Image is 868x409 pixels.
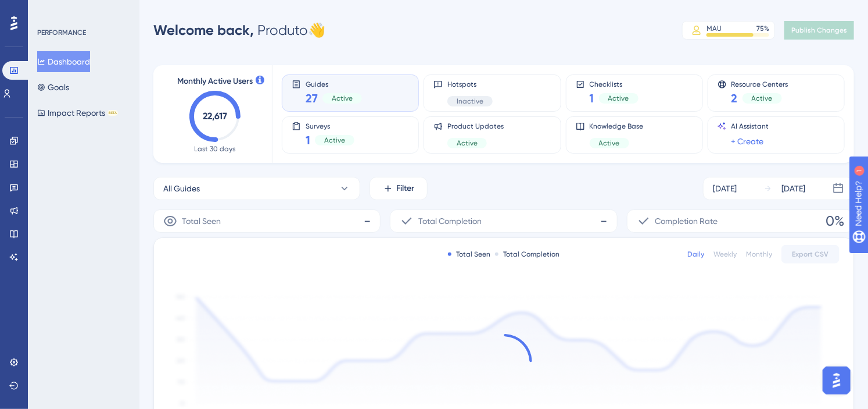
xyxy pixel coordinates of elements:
[706,24,722,33] div: MAU
[819,363,854,398] iframe: UserGuiding AI Assistant Launcher
[153,21,325,40] div: Produto 👋
[781,245,840,264] button: Export CSV
[590,122,644,131] span: Knowledge Base
[397,182,415,195] span: Filter
[177,74,253,88] span: Monthly Active Users
[731,134,764,148] a: + Create
[784,21,854,40] button: Publish Changes
[332,94,353,103] span: Active
[306,122,354,130] span: Surveys
[182,214,221,228] span: Total Seen
[756,24,769,33] div: 75 %
[37,102,118,123] button: Impact ReportsBETA
[370,177,428,200] button: Filter
[418,214,482,228] span: Total Completion
[731,122,769,131] span: AI Assistant
[655,214,718,228] span: Completion Rate
[324,136,345,145] span: Active
[731,80,788,88] span: Resource Centers
[826,212,844,230] span: 0%
[107,110,118,116] div: BETA
[80,6,84,15] div: 1
[306,132,310,148] span: 1
[37,28,86,37] div: PERFORMANCE
[306,90,318,106] span: 27
[608,94,629,103] span: Active
[153,177,360,200] button: All Guides
[153,22,254,38] span: Welcome back,
[195,144,236,154] span: Last 30 days
[687,250,704,259] div: Daily
[590,80,639,88] span: Checklists
[457,138,478,148] span: Active
[27,3,73,17] span: Need Help?
[447,80,493,89] span: Hotspots
[601,212,608,230] span: -
[590,90,594,106] span: 1
[713,250,737,259] div: Weekly
[495,250,559,259] div: Total Completion
[457,97,483,106] span: Inactive
[713,182,737,195] div: [DATE]
[203,111,227,122] text: 22,617
[752,94,773,103] span: Active
[163,182,200,195] span: All Guides
[448,250,490,259] div: Total Seen
[792,250,829,259] span: Export CSV
[746,250,772,259] div: Monthly
[791,26,847,35] span: Publish Changes
[599,138,620,148] span: Active
[781,182,805,195] div: [DATE]
[306,80,362,88] span: Guides
[364,212,371,230] span: -
[37,51,90,72] button: Dashboard
[37,77,69,98] button: Goals
[447,122,504,131] span: Product Updates
[731,90,738,106] span: 2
